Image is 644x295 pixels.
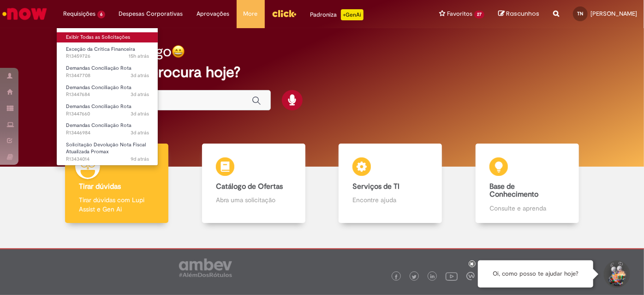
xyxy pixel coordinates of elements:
[216,195,292,205] p: Abra uma solicitação
[119,9,183,18] span: Despesas Corporativas
[66,110,149,118] span: R13447660
[474,11,484,18] span: 27
[341,9,364,20] p: +GenAi
[578,11,584,17] span: TN
[66,46,135,53] span: Exceção da Crítica Financeira
[57,102,158,119] a: Aberto R13447660 : Demandas Conciliação Rota
[131,110,149,117] time: 26/08/2025 11:05:13
[66,64,578,80] h2: O que você procura hoje?
[131,129,149,136] span: 3d atrás
[66,65,131,72] span: Demandas Conciliação Rota
[179,259,232,277] img: logo_footer_ambev_rotulo_gray.png
[57,120,158,138] a: Aberto R13446984 : Demandas Conciliação Rota
[56,28,158,166] ul: Requisições
[57,83,158,100] a: Aberto R13447684 : Demandas Conciliação Rota
[66,72,149,79] span: R13447708
[131,156,149,163] time: 20/08/2025 18:05:10
[66,103,131,110] span: Demandas Conciliação Rota
[322,144,459,223] a: Serviços de TI Encontre ajuda
[197,9,230,18] span: Aprovações
[57,140,158,160] a: Aberto R13434014 : Solicitação Devolução Nota Fiscal Atualizada Promax
[244,9,258,18] span: More
[131,156,149,163] span: 9d atrás
[498,10,539,18] a: Rascunhos
[394,275,399,279] img: logo_footer_facebook.png
[272,6,297,20] img: click_logo_yellow_360x200.png
[352,195,428,205] p: Encontre ajuda
[48,144,185,223] a: Tirar dúvidas Tirar dúvidas com Lupi Assist e Gen Ai
[66,91,149,98] span: R13447684
[310,9,364,20] div: Padroniza
[66,122,131,129] span: Demandas Conciliação Rota
[466,272,475,280] img: logo_footer_workplace.png
[131,91,149,98] span: 3d atrás
[131,72,149,79] span: 3d atrás
[506,9,539,18] span: Rascunhos
[590,10,637,18] span: [PERSON_NAME]
[97,11,105,18] span: 6
[412,275,417,279] img: logo_footer_twitter.png
[66,53,149,60] span: R13459726
[79,195,155,214] p: Tirar dúvidas com Lupi Assist e Gen Ai
[478,260,593,288] div: Oi, como posso te ajudar hoje?
[489,182,538,199] b: Base de Conhecimento
[66,156,149,163] span: R13434014
[129,53,149,60] span: 15h atrás
[489,204,565,213] p: Consulte e aprenda
[57,63,158,80] a: Aberto R13447708 : Demandas Conciliação Rota
[172,45,185,58] img: happy-face.png
[129,53,149,60] time: 28/08/2025 17:52:10
[63,9,95,18] span: Requisições
[446,270,458,282] img: logo_footer_youtube.png
[352,182,400,191] b: Serviços de TI
[459,144,596,223] a: Base de Conhecimento Consulte e aprenda
[66,141,146,156] span: Solicitação Devolução Nota Fiscal Atualizada Promax
[131,91,149,98] time: 26/08/2025 11:08:36
[79,182,121,191] b: Tirar dúvidas
[66,129,149,137] span: R13446984
[185,144,322,223] a: Catálogo de Ofertas Abra uma solicitação
[1,5,48,23] img: ServiceNow
[602,260,630,288] button: Iniciar Conversa de Suporte
[57,32,158,42] a: Exibir Todas as Solicitações
[216,182,283,191] b: Catálogo de Ofertas
[430,274,435,280] img: logo_footer_linkedin.png
[57,44,158,61] a: Aberto R13459726 : Exceção da Crítica Financeira
[131,72,149,79] time: 26/08/2025 11:12:01
[66,84,131,91] span: Demandas Conciliação Rota
[447,9,472,18] span: Favoritos
[131,110,149,117] span: 3d atrás
[131,129,149,136] time: 26/08/2025 09:27:56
